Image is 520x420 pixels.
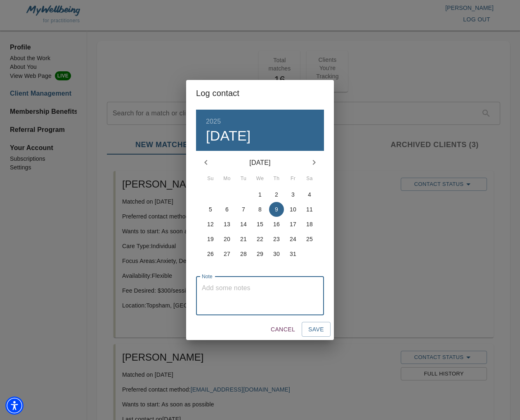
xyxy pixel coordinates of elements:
button: 7 [236,202,251,217]
p: 5 [209,205,212,214]
button: 18 [302,217,317,232]
button: Cancel [267,322,298,337]
button: 15 [253,217,267,232]
button: 31 [286,246,300,261]
p: 30 [273,250,280,258]
button: 27 [220,246,234,261]
button: 16 [269,217,284,232]
div: Accessibility Menu [5,397,24,415]
button: 5 [203,202,218,217]
span: Sa [302,175,317,183]
p: 28 [240,250,247,258]
button: 1 [253,187,267,202]
p: 7 [242,205,245,214]
p: 21 [240,235,247,243]
p: 13 [224,220,230,228]
button: 21 [236,232,251,246]
p: 9 [275,205,278,214]
p: 26 [207,250,214,258]
p: 23 [273,235,280,243]
p: 16 [273,220,280,228]
p: 12 [207,220,214,228]
p: 22 [257,235,263,243]
button: [DATE] [206,127,251,145]
button: 30 [269,246,284,261]
p: [DATE] [216,158,304,168]
button: 4 [302,187,317,202]
p: 18 [306,220,313,228]
button: 10 [286,202,300,217]
p: 31 [290,250,296,258]
p: 2 [275,190,278,199]
span: Mo [220,175,234,183]
button: 12 [203,217,218,232]
button: 6 [220,202,234,217]
span: Tu [236,175,251,183]
p: 6 [225,205,229,214]
button: 9 [269,202,284,217]
button: 2025 [206,116,221,127]
p: 25 [306,235,313,243]
span: Su [203,175,218,183]
button: 20 [220,232,234,246]
button: 13 [220,217,234,232]
p: 14 [240,220,247,228]
button: 8 [253,202,267,217]
button: 23 [269,232,284,246]
p: 4 [308,190,311,199]
p: 1 [258,190,262,199]
button: 19 [203,232,218,246]
button: 28 [236,246,251,261]
button: 22 [253,232,267,246]
p: 27 [224,250,230,258]
button: 3 [286,187,300,202]
button: 29 [253,246,267,261]
p: 19 [207,235,214,243]
p: 10 [290,205,296,214]
p: 17 [290,220,296,228]
p: 29 [257,250,263,258]
button: 25 [302,232,317,246]
button: 17 [286,217,300,232]
p: 3 [291,190,295,199]
span: We [253,175,267,183]
span: Cancel [271,324,295,335]
button: 11 [302,202,317,217]
span: Th [269,175,284,183]
h2: Log contact [196,87,324,100]
p: 11 [306,205,313,214]
button: 26 [203,246,218,261]
span: Fr [286,175,300,183]
p: 20 [224,235,230,243]
button: 14 [236,217,251,232]
p: 15 [257,220,263,228]
button: Save [302,322,331,337]
span: Save [308,324,324,335]
p: 24 [290,235,296,243]
button: 2 [269,187,284,202]
p: 8 [258,205,262,214]
button: 24 [286,232,300,246]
